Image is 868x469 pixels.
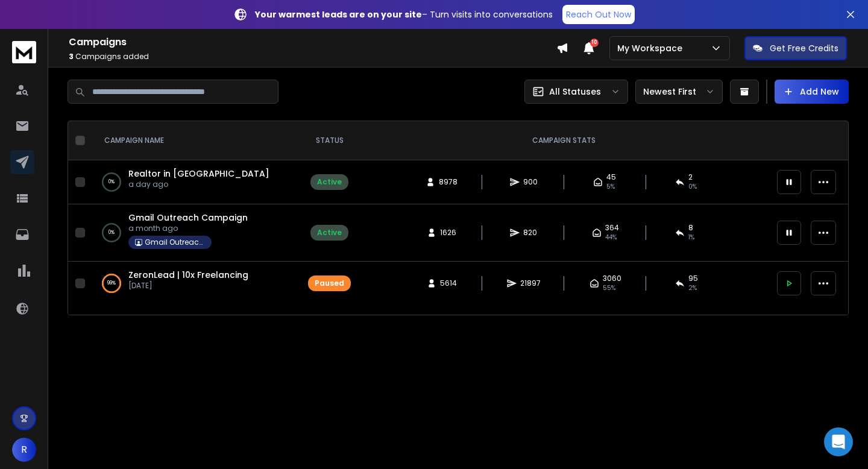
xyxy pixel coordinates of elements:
[549,86,601,98] p: All Statuses
[617,42,687,54] p: My Workspace
[315,279,344,288] div: Paused
[605,223,619,233] span: 364
[128,224,248,233] p: a month ago
[317,177,342,187] div: Active
[128,269,248,281] a: ZeronLead | 10x Freelancing
[824,427,853,456] div: Open Intercom Messenger
[107,277,116,289] p: 99 %
[688,274,698,283] span: 95
[562,5,635,24] a: Reach Out Now
[744,36,847,60] button: Get Free Credits
[688,172,693,182] span: 2
[606,182,615,192] span: 5 %
[12,438,36,462] button: R
[12,41,36,63] img: logo
[520,279,541,288] span: 21897
[90,160,301,204] td: 0%Realtor in [GEOGRAPHIC_DATA]a day ago
[301,121,358,160] th: STATUS
[688,233,694,242] span: 1 %
[90,121,301,160] th: CAMPAIGN NAME
[440,228,456,238] span: 1626
[145,238,205,247] p: Gmail Outreach by [PERSON_NAME]
[128,168,269,180] a: Realtor in [GEOGRAPHIC_DATA]
[566,8,631,20] p: Reach Out Now
[69,51,74,61] span: 3
[606,172,616,182] span: 45
[255,8,422,20] strong: Your warmest leads are on your site
[439,177,458,187] span: 8978
[603,274,621,283] span: 3060
[69,52,556,61] p: Campaigns added
[90,262,301,306] td: 99%ZeronLead | 10x Freelancing[DATE]
[688,182,697,192] span: 0 %
[603,283,615,293] span: 55 %
[90,204,301,262] td: 0%Gmail Outreach Campaigna month agoGmail Outreach by [PERSON_NAME]
[69,35,556,49] h1: Campaigns
[523,228,537,238] span: 820
[688,283,697,293] span: 2 %
[770,42,838,54] p: Get Free Credits
[108,176,115,188] p: 0 %
[255,8,553,20] p: – Turn visits into conversations
[590,39,599,47] span: 10
[128,180,269,189] p: a day ago
[128,281,248,291] p: [DATE]
[775,80,849,104] button: Add New
[108,227,115,239] p: 0 %
[358,121,770,160] th: CAMPAIGN STATS
[440,279,457,288] span: 5614
[688,223,693,233] span: 8
[317,228,342,238] div: Active
[635,80,723,104] button: Newest First
[523,177,538,187] span: 900
[128,212,248,224] a: Gmail Outreach Campaign
[605,233,617,242] span: 44 %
